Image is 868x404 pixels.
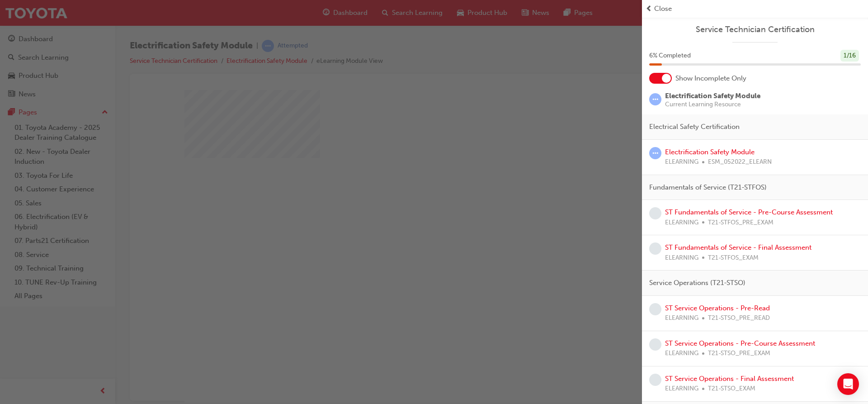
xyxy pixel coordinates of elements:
[665,384,698,394] span: ELEARNING
[665,348,698,359] span: ELEARNING
[675,73,746,84] span: Show Incomplete Only
[708,253,759,263] span: T21-STFOS_EXAM
[665,253,698,263] span: ELEARNING
[665,208,833,216] a: ST Fundamentals of Service - Pre-Course Assessment
[649,374,661,386] span: learningRecordVerb_NONE-icon
[665,92,760,100] span: Electrification Safety Module
[665,304,770,312] a: ST Service Operations - Pre-Read
[708,157,772,167] span: ESM_052022_ELEARN
[649,93,661,105] span: learningRecordVerb_ATTEMPT-icon
[837,373,859,395] div: Open Intercom Messenger
[649,147,661,159] span: learningRecordVerb_ATTEMPT-icon
[665,339,815,347] a: ST Service Operations - Pre-Course Assessment
[708,218,774,228] span: T21-STFOS_PRE_EXAM
[649,278,745,288] span: Service Operations (T21-STSO)
[646,4,864,14] button: prev-iconClose
[708,313,770,323] span: T21-STSO_PRE_READ
[649,122,740,132] span: Electrical Safety Certification
[649,303,661,315] span: learningRecordVerb_NONE-icon
[649,24,861,35] a: Service Technician Certification
[646,4,652,14] span: prev-icon
[649,182,767,193] span: Fundamentals of Service (T21-STFOS)
[665,218,698,228] span: ELEARNING
[665,101,760,108] span: Current Learning Resource
[708,384,755,394] span: T21-STSO_EXAM
[665,375,794,383] a: ST Service Operations - Final Assessment
[654,4,672,14] span: Close
[649,51,691,61] span: 6 % Completed
[649,338,661,351] span: learningRecordVerb_NONE-icon
[665,313,698,323] span: ELEARNING
[840,50,859,62] div: 1 / 16
[665,148,755,156] a: Electrification Safety Module
[649,207,661,219] span: learningRecordVerb_NONE-icon
[665,157,698,167] span: ELEARNING
[665,243,811,252] a: ST Fundamentals of Service - Final Assessment
[708,348,770,359] span: T21-STSO_PRE_EXAM
[649,242,661,255] span: learningRecordVerb_NONE-icon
